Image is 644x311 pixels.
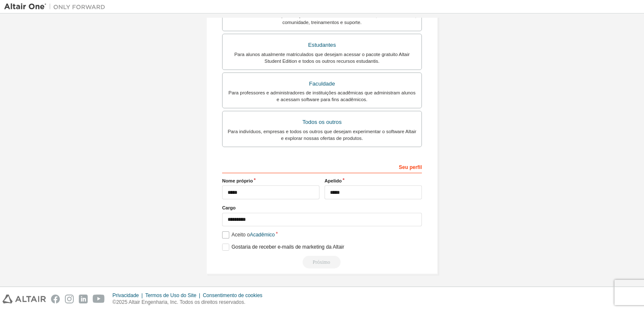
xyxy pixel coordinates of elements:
[3,295,46,303] img: altair_logo.svg
[113,299,268,306] p: ©
[93,295,105,303] img: youtube.svg
[222,177,319,184] label: Nome próprio
[79,295,88,303] img: linkedin.svg
[228,12,416,26] div: Para clientes existentes que desejam acessar downloads de software, recursos de HPC, comunidade, ...
[145,292,203,299] div: Termos de Uso do Site
[203,292,267,299] div: Consentimento de cookies
[51,295,60,303] img: facebook.svg
[228,39,416,51] div: Estudantes
[228,128,416,142] div: Para indivíduos, empresas e todos os outros que desejam experimentar o software Altair e explorar...
[325,177,422,184] label: Apelido
[250,232,275,238] a: Acadêmico
[228,89,416,103] div: Para professores e administradores de instituições acadêmicas que administram alunos e acessam so...
[116,299,246,305] font: 2025 Altair Engenharia, Inc. Todos os direitos reservados.
[222,231,275,239] label: Aceito o
[228,78,416,90] div: Faculdade
[222,244,344,251] label: Gostaria de receber e-mails de marketing da Altair
[222,256,422,268] div: Read and acccept EULA to continue
[4,3,110,11] img: Altair Um
[222,160,422,173] div: Seu perfil
[113,292,145,299] div: Privacidade
[65,295,74,303] img: instagram.svg
[228,51,416,64] div: Para alunos atualmente matriculados que desejam acessar o pacote gratuito Altair Student Edition ...
[222,204,422,211] label: Cargo
[228,116,416,128] div: Todos os outros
